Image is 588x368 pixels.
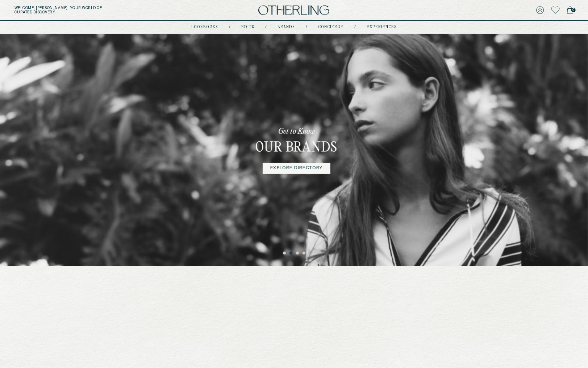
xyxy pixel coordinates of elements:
[318,25,343,29] a: concierge
[306,24,307,30] div: /
[265,24,267,30] div: /
[567,5,574,15] a: 0
[14,6,182,15] h5: Welcome, [PERSON_NAME] . Your world of curated discovery.
[229,24,230,30] div: /
[278,127,315,137] p: Get to Know
[289,252,293,255] button: 2
[283,252,287,255] button: 1
[241,25,254,29] a: Edits
[367,25,397,29] a: experiences
[278,25,295,29] a: Brands
[263,163,330,174] a: Explore Directory
[571,8,576,12] span: 0
[296,252,300,255] button: 3
[303,252,306,255] button: 4
[354,24,356,30] div: /
[191,25,218,29] a: lookbooks
[258,5,329,15] img: logo
[255,140,338,157] h3: Our Brands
